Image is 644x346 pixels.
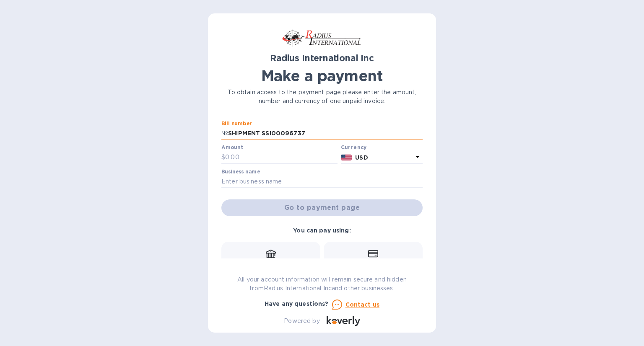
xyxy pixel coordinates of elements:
label: Business name [221,169,260,174]
input: Enter business name [221,176,423,188]
b: Currency [341,144,367,150]
b: USD [355,154,368,161]
label: Bill number [221,121,252,126]
p: № [221,129,228,138]
img: USD [341,155,352,160]
p: To obtain access to the payment page please enter the amount, number and currency of one unpaid i... [221,88,423,106]
b: Have any questions? [265,300,329,307]
u: Contact us [345,301,380,308]
p: All your account information will remain secure and hidden from Radius International Inc and othe... [221,275,423,293]
input: 0.00 [225,151,338,164]
input: Enter bill number [228,127,423,140]
p: $ [221,153,225,162]
b: You can pay using: [293,227,351,234]
b: Radius International Inc [270,53,374,63]
p: Powered by [284,317,319,325]
h1: Make a payment [221,67,423,85]
label: Amount [221,145,243,150]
